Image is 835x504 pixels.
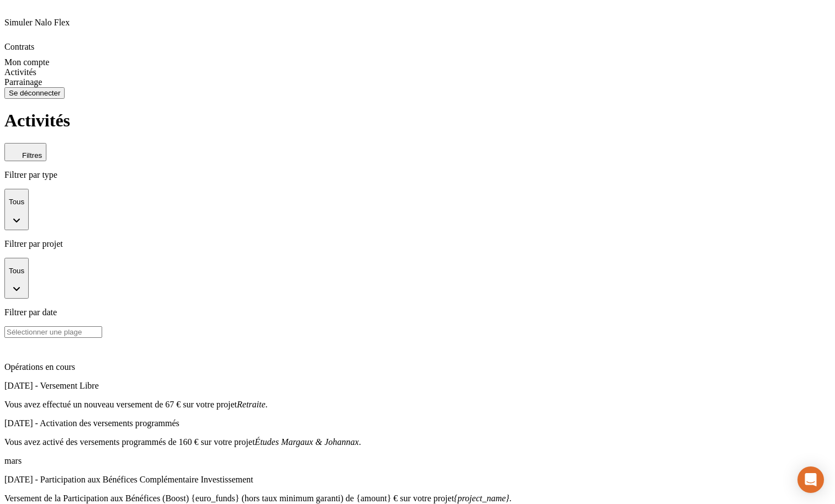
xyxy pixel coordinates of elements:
span: Vous avez effectué un nouveau versement de 67 € sur votre projet . [4,400,268,409]
em: Retraite [237,400,266,409]
span: Versement de la Participation aux Bénéfices (Boost) {euro_funds} (hors taux minimum garanti) de {... [4,494,511,503]
p: Filtrer par projet [4,239,831,249]
div: Se déconnecter [9,89,60,97]
em: Études Margaux & Johannax [255,437,358,447]
p: Filtrer par type [4,170,831,180]
span: Mon compte [4,57,49,67]
p: Tous [9,198,24,206]
p: Opérations en cours [4,362,831,372]
span: [DATE] - Versement Libre [4,381,99,390]
span: [DATE] - Activation des versements programmés [4,418,179,428]
button: Tous [4,189,29,230]
span: Activités [4,67,36,77]
button: Tous [4,258,29,299]
p: mars [4,456,831,466]
span: Parrainage [4,77,42,87]
button: Se déconnecter [4,87,65,99]
p: Filtrer par date [4,307,831,317]
em: {project_name} [454,494,509,503]
span: Filtres [22,151,42,160]
input: Sélectionner une plage [4,326,102,338]
p: Tous [9,267,24,275]
button: Filtres [4,143,46,161]
span: [DATE] - Participation aux Bénéfices Complémentaire Investissement [4,475,253,484]
p: Simuler Nalo Flex [4,18,831,28]
div: Ouvrir le Messenger Intercom [797,466,824,493]
span: Contrats [4,42,34,51]
h1: Activités [4,110,831,131]
span: Vous avez activé des versements programmés de 160 € sur votre projet . [4,437,361,447]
